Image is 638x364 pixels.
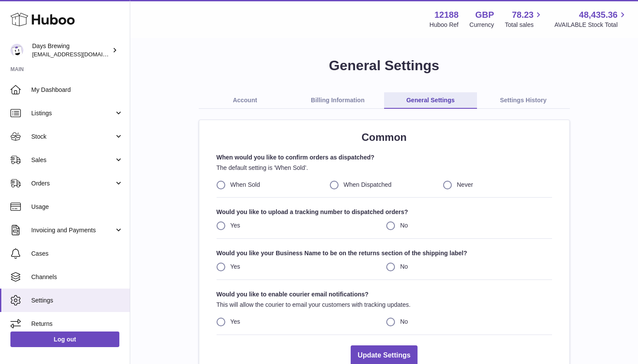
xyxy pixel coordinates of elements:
span: Orders [31,179,114,188]
span: My Dashboard [31,86,123,94]
label: When Sold [217,181,326,189]
label: Yes [217,318,382,326]
div: Currency [470,21,494,29]
h1: General Settings [144,56,624,75]
a: 78.23 Total sales [505,9,543,29]
span: 48,435.36 [579,9,618,21]
strong: Would you like to upload a tracking number to dispatched orders? [217,208,552,216]
a: Settings History [477,92,570,109]
span: Settings [31,296,123,305]
span: 78.23 [512,9,533,21]
a: General Settings [384,92,477,109]
span: Invoicing and Payments [31,226,114,234]
span: Usage [31,203,123,211]
strong: 12188 [434,9,459,21]
label: No [386,221,552,230]
span: Sales [31,156,114,164]
label: Yes [217,221,382,230]
h2: Common [217,130,552,144]
span: Listings [31,109,114,117]
a: 48,435.36 AVAILABLE Stock Total [554,9,628,29]
label: Yes [217,263,382,271]
span: [EMAIL_ADDRESS][DOMAIN_NAME] [32,51,128,58]
strong: Would you like your Business Name to be on the returns section of the shipping label? [217,249,552,257]
span: AVAILABLE Stock Total [554,21,628,29]
a: Billing Information [291,92,384,109]
label: No [386,263,552,271]
p: This will allow the courier to email your customers with tracking updates. [217,301,552,309]
label: Never [443,181,552,189]
div: Days Brewing [32,42,110,58]
a: Account [199,92,292,109]
strong: Would you like to enable courier email notifications? [217,290,552,299]
p: The default setting is 'When Sold’. [217,164,552,172]
label: No [386,318,552,326]
strong: GBP [475,9,494,21]
span: Stock [31,133,114,141]
img: helena@daysbrewing.com [10,44,23,57]
div: Huboo Ref [430,21,459,29]
a: Log out [10,331,119,347]
span: Cases [31,250,123,258]
label: When Dispatched [330,181,439,189]
strong: When would you like to confirm orders as dispatched? [217,153,552,162]
span: Returns [31,320,123,328]
span: Channels [31,273,123,281]
span: Total sales [505,21,543,29]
